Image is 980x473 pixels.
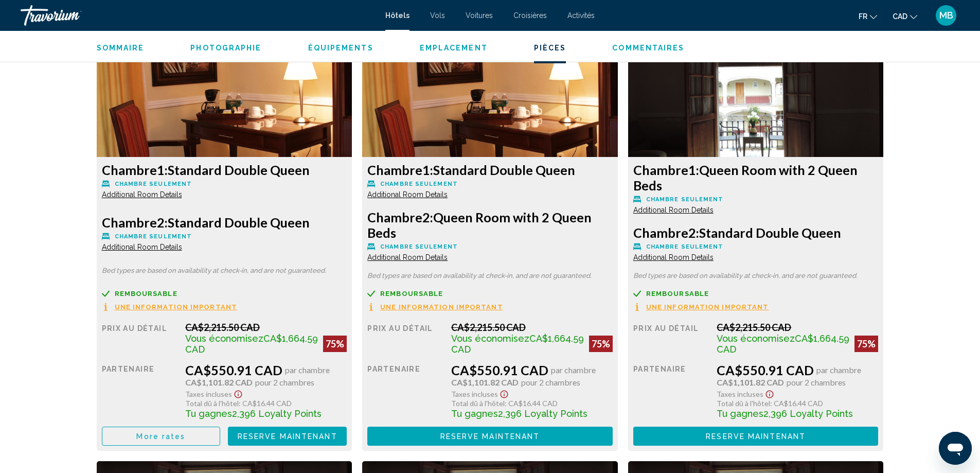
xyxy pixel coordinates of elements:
button: Emplacement [420,43,488,52]
span: Reserve maintenant [706,432,806,441]
img: 26fd71a0-388d-4deb-9589-c29ed1de8c70.jpeg [362,28,618,157]
span: Chambre [367,209,422,225]
img: 26fd71a0-388d-4deb-9589-c29ed1de8c70.jpeg [97,28,352,157]
span: Chambre seulement [380,243,458,250]
span: Chambre [102,162,157,178]
button: Commentaires [612,43,684,52]
span: Chambre [102,215,157,230]
button: Équipements [308,43,373,52]
p: Bed types are based on availability at check-in, and are not guaranteed. [367,272,613,279]
span: Vous économisez [717,333,795,344]
span: par chambre [551,365,596,375]
button: Une information important [367,303,503,311]
iframe: Bouton de lancement de la fenêtre de messagerie [939,432,972,465]
a: Hôtels [385,11,409,20]
span: fr [859,12,867,21]
span: Une information important [646,304,769,310]
span: Photographie [190,44,261,52]
div: CA$2,215.50 CAD [185,322,347,333]
div: CA$2,215.50 CAD [451,322,613,333]
span: Reserve maintenant [238,432,337,441]
span: Pièces [534,44,566,52]
div: Prix au détail [102,322,178,355]
span: Sommaire [97,44,145,52]
a: Remboursable [367,290,613,297]
h3: Standard Double Queen [367,162,613,178]
span: CA$1,101.82 CAD [185,378,253,387]
span: CA$1,101.82 CAD [717,378,784,387]
span: CAD [893,12,907,21]
span: 1: [102,162,168,178]
span: MB [939,10,953,21]
span: Additional Room Details [633,253,714,261]
button: Reserve maintenant [228,427,347,446]
a: Vols [430,11,445,20]
span: Additional Room Details [102,243,182,251]
span: Chambre seulement [115,181,192,187]
span: Taxes incluses [451,390,498,398]
span: Additional Room Details [367,253,448,261]
button: Show Taxes and Fees disclaimer [232,387,244,399]
button: Sommaire [97,43,145,52]
span: Équipements [308,44,373,52]
span: 2: [633,225,699,240]
span: par chambre [816,365,861,375]
div: : CA$16.44 CAD [717,399,878,408]
span: Total dû à l'hôtel [185,399,239,408]
span: Chambre seulement [646,196,724,203]
button: More rates [102,427,221,446]
button: Change language [859,9,877,24]
a: Remboursable [102,290,347,297]
span: 2: [367,209,433,225]
div: CA$2,215.50 CAD [717,322,878,333]
div: Partenaire [633,362,709,419]
p: Bed types are based on availability at check-in, and are not guaranteed. [633,272,879,279]
span: Chambre seulement [646,243,724,250]
span: Taxes incluses [717,390,763,398]
button: Une information important [102,303,238,311]
div: Prix au détail [633,322,709,355]
span: CA$1,664.59 CAD [717,333,849,355]
button: Show Taxes and Fees disclaimer [498,387,510,399]
span: CA$1,664.59 CAD [185,333,318,355]
h3: Queen Room with 2 Queen Beds [633,162,879,193]
span: Chambre seulement [380,181,458,187]
span: Chambre [633,162,688,178]
div: 75% [854,336,878,352]
div: Prix au détail [367,322,443,355]
img: a47fe8fe-3fae-48f3-95b5-d3e2cf40fc53.jpeg [628,28,884,157]
span: 2: [102,215,168,230]
div: Partenaire [367,362,443,419]
span: 2,396 Loyalty Points [232,408,322,419]
div: : CA$16.44 CAD [451,399,613,408]
a: Croisières [513,11,547,20]
div: 75% [589,336,613,352]
div: CA$550.91 CAD [451,362,613,378]
span: Une information important [380,304,503,310]
span: 1: [633,162,699,178]
button: Reserve maintenant [367,427,613,446]
span: pour 2 chambres [255,378,314,387]
span: Chambre [367,162,422,178]
span: Voitures [466,11,493,20]
button: Show Taxes and Fees disclaimer [763,387,776,399]
span: Total dû à l'hôtel [717,399,770,408]
span: 1: [367,162,433,178]
span: Remboursable [646,290,709,297]
p: Bed types are based on availability at check-in, and are not guaranteed. [102,267,347,274]
button: Photographie [190,43,261,52]
span: Chambre [633,225,688,240]
div: Partenaire [102,362,178,419]
span: Remboursable [115,290,177,297]
h3: Standard Double Queen [102,162,347,178]
button: Pièces [534,43,566,52]
button: Reserve maintenant [633,427,879,446]
span: More rates [136,432,185,441]
div: 75% [323,336,347,352]
span: Emplacement [420,44,488,52]
div: : CA$16.44 CAD [185,399,347,408]
span: Additional Room Details [367,190,448,199]
span: par chambre [285,365,330,375]
h3: Standard Double Queen [633,225,879,240]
